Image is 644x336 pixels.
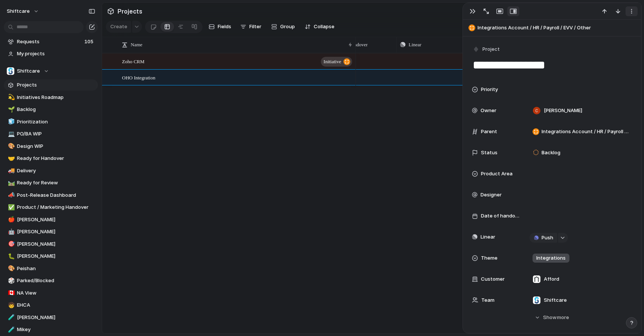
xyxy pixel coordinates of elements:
[131,41,142,49] span: Name
[536,254,566,262] span: Integrations
[4,79,98,91] a: Projects
[17,94,95,101] span: Initiatives Roadmap
[472,311,632,324] button: Showmore
[7,314,14,321] button: 🧪
[4,312,98,323] a: 🧪[PERSON_NAME]
[481,275,505,283] span: Customer
[8,130,13,138] div: 💻
[4,300,98,311] a: 🧒EHCA
[8,240,13,248] div: 🎯
[8,252,13,261] div: 🐛
[122,57,145,65] span: Zoho CRM
[7,326,14,333] button: 🧪
[4,275,98,286] a: 🎲Parked/Blocked
[84,38,95,46] span: 105
[7,289,14,297] button: 🇨🇦
[4,324,98,335] div: 🧪Mikey
[17,155,95,162] span: Ready for Handover
[206,21,234,33] button: Fields
[7,192,14,199] button: 📣
[17,204,95,211] span: Product / Marketing Handover
[409,41,421,49] span: Linear
[557,314,569,321] span: more
[471,44,502,55] button: Project
[8,117,13,126] div: 🧊
[17,106,95,113] span: Backlog
[4,104,98,115] a: 🌱Backlog
[17,143,95,150] span: Design WIP
[4,65,98,77] button: Shiftcare
[4,263,98,274] a: 🎨Peishan
[218,23,231,30] span: Fields
[481,149,497,157] span: Status
[280,23,295,30] span: Group
[8,105,13,114] div: 🌱
[17,228,95,236] span: [PERSON_NAME]
[482,46,500,53] span: Project
[8,228,13,236] div: 🤖
[7,216,14,223] button: 🍎
[481,86,498,93] span: Priority
[7,8,30,15] span: shiftcare
[8,203,13,212] div: ✅
[7,240,14,248] button: 🎯
[122,73,155,82] span: OHO Integration
[17,50,95,58] span: My projects
[4,141,98,152] div: 🎨Design WIP
[321,57,352,67] button: initiative
[7,94,14,101] button: 💫
[543,314,557,321] span: Show
[4,202,98,213] a: ✅Product / Marketing Handover
[7,228,14,236] button: 🤖
[8,277,13,285] div: 🎲
[7,118,14,126] button: 🧊
[481,254,497,262] span: Theme
[8,289,13,297] div: 🇨🇦
[7,265,14,272] button: 🎨
[4,239,98,250] a: 🎯[PERSON_NAME]
[4,190,98,201] a: 📣Post-Release Dashboard
[237,21,264,33] button: Filter
[4,251,98,262] a: 🐛[PERSON_NAME]
[4,153,98,164] a: 🤝Ready for Handover
[4,36,98,47] a: Requests105
[3,5,43,17] button: shiftcare
[4,226,98,237] a: 🤖[PERSON_NAME]
[7,155,14,162] button: 🤝
[481,212,520,220] span: Date of handover
[17,314,95,321] span: [PERSON_NAME]
[116,5,144,18] span: Projects
[8,301,13,310] div: 🧒
[4,92,98,103] a: 💫Initiatives Roadmap
[249,23,261,30] span: Filter
[481,296,494,304] span: Team
[17,301,95,309] span: EHCA
[4,116,98,128] div: 🧊Prioritization
[4,165,98,176] a: 🚚Delivery
[267,21,299,33] button: Group
[17,216,95,223] span: [PERSON_NAME]
[4,287,98,299] a: 🇨🇦NA View
[7,252,14,260] button: 🐛
[4,214,98,225] a: 🍎[PERSON_NAME]
[4,128,98,140] a: 💻PO/BA WIP
[8,93,13,102] div: 💫
[4,177,98,189] a: 🛤️Ready for Review
[17,118,95,126] span: Prioritization
[17,81,95,89] span: Projects
[542,149,560,157] span: Backlog
[8,191,13,199] div: 📣
[17,277,95,284] span: Parked/Blocked
[324,56,341,67] span: initiative
[17,326,95,333] span: Mikey
[17,38,82,46] span: Requests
